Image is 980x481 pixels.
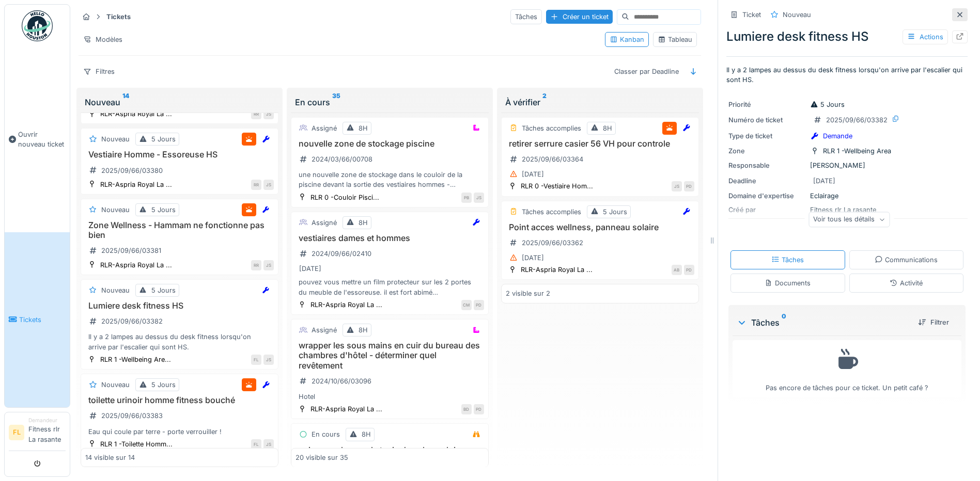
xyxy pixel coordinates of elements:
[295,341,484,371] h3: wrapper les sous mains en cuir du bureau des chambres d'hôtel - déterminer quel revêtement
[85,427,274,437] div: Eau qui coule par terre - porte verrouiller !
[85,220,274,240] h3: Zone Wellness - Hammam ne fonctionne pas bien
[18,130,66,149] span: Ouvrir nouveau ticket
[739,345,955,393] div: Pas encore de tâches pour ce ticket. Un petit café ?
[85,301,274,311] h3: Lumiere desk fitness HS
[295,96,485,108] div: En cours
[122,96,129,108] sup: 14
[522,154,583,164] div: 2025/09/66/03364
[295,445,484,475] h3: voir pour changer le tapis dans le couloir ascenseur vers le resto (R) pour du vinyl ou carrelage
[5,232,70,407] a: Tickets
[9,416,66,451] a: FL DemandeurFitness rlr La rasante
[312,325,337,335] div: Assigné
[312,123,337,133] div: Assigné
[312,249,371,259] div: 2024/09/66/02410
[542,96,547,108] sup: 2
[506,288,550,298] div: 2 visible sur 2
[684,181,694,191] div: PD
[521,265,593,275] div: RLR-Aspria Royal La ...
[521,181,593,191] div: RLR 0 -Vestiaire Hom...
[295,277,484,297] div: pouvez vous mettre un film protecteur sur les 2 portes du meuble de l'essoreuse. il est fort abim...
[875,255,938,265] div: Communications
[359,325,368,335] div: 8H
[728,191,806,201] div: Domaine d'expertise
[101,246,161,255] div: 2025/09/66/03381
[312,154,372,164] div: 2024/03/66/00708
[728,115,806,125] div: Numéro de ticket
[474,404,484,414] div: PD
[312,218,337,228] div: Assigné
[522,123,581,133] div: Tâches accomplies
[903,29,948,44] div: Actions
[151,380,176,390] div: 5 Jours
[461,193,472,203] div: PB
[510,9,542,24] div: Tâches
[890,278,923,288] div: Activité
[28,416,66,448] li: Fitness rlr La rasante
[100,439,173,449] div: RLR 1 -Toilette Homm...
[362,429,371,439] div: 8H
[823,146,891,156] div: RLR 1 -Wellbeing Area
[79,32,127,47] div: Modèles
[728,161,806,170] div: Responsable
[19,315,66,325] span: Tickets
[728,100,806,109] div: Priorité
[782,316,786,329] sup: 0
[603,207,627,217] div: 5 Jours
[85,96,274,108] div: Nouveau
[5,47,70,232] a: Ouvrir nouveau ticket
[826,115,888,125] div: 2025/09/66/03382
[505,96,695,108] div: À vérifier
[742,10,761,20] div: Ticket
[522,253,544,263] div: [DATE]
[728,191,966,201] div: Eclairage
[151,205,176,215] div: 5 Jours
[672,265,682,275] div: AB
[522,238,583,248] div: 2025/09/66/03362
[251,439,261,450] div: FL
[506,139,694,149] h3: retirer serrure casier 56 VH pour controle
[522,169,544,179] div: [DATE]
[461,300,472,310] div: CM
[101,411,163,421] div: 2025/09/66/03383
[299,264,321,274] div: [DATE]
[85,332,274,351] div: Il y a 2 lampes au dessus du desk fitness lorsqu'on arrive par l'escalier qui sont HS.
[726,27,968,46] div: Lumiere desk fitness HS
[295,233,484,243] h3: vestiaires dames et hommes
[295,453,348,462] div: 20 visible sur 35
[474,193,484,203] div: JS
[85,453,135,462] div: 14 visible sur 14
[101,285,130,295] div: Nouveau
[101,166,163,175] div: 2025/09/66/03380
[658,35,692,44] div: Tableau
[737,316,910,329] div: Tâches
[100,260,172,270] div: RLR-Aspria Royal La ...
[295,392,484,402] div: Hotel
[263,109,274,119] div: JS
[251,109,261,119] div: RR
[151,134,176,144] div: 5 Jours
[263,355,274,365] div: JS
[251,355,261,365] div: FL
[9,425,24,440] li: FL
[310,193,379,202] div: RLR 0 -Couloir Pisci...
[85,150,274,159] h3: Vestiaire Homme - Essoreuse HS
[251,180,261,190] div: RR
[100,355,171,364] div: RLR 1 -Wellbeing Are...
[100,109,172,119] div: RLR-Aspria Royal La ...
[295,139,484,149] h3: nouvelle zone de stockage piscine
[813,176,835,186] div: [DATE]
[359,218,368,228] div: 8H
[765,278,811,288] div: Documents
[610,64,683,79] div: Classer par Deadline
[263,260,274,270] div: JS
[310,404,382,414] div: RLR-Aspria Royal La ...
[100,180,172,189] div: RLR-Aspria Royal La ...
[771,255,804,265] div: Tâches
[312,376,371,386] div: 2024/10/66/03096
[684,265,694,275] div: PD
[522,207,581,217] div: Tâches accomplies
[22,10,53,41] img: Badge_color-CXgf-gQk.svg
[461,404,472,414] div: BD
[823,131,852,141] div: Demande
[101,380,130,390] div: Nouveau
